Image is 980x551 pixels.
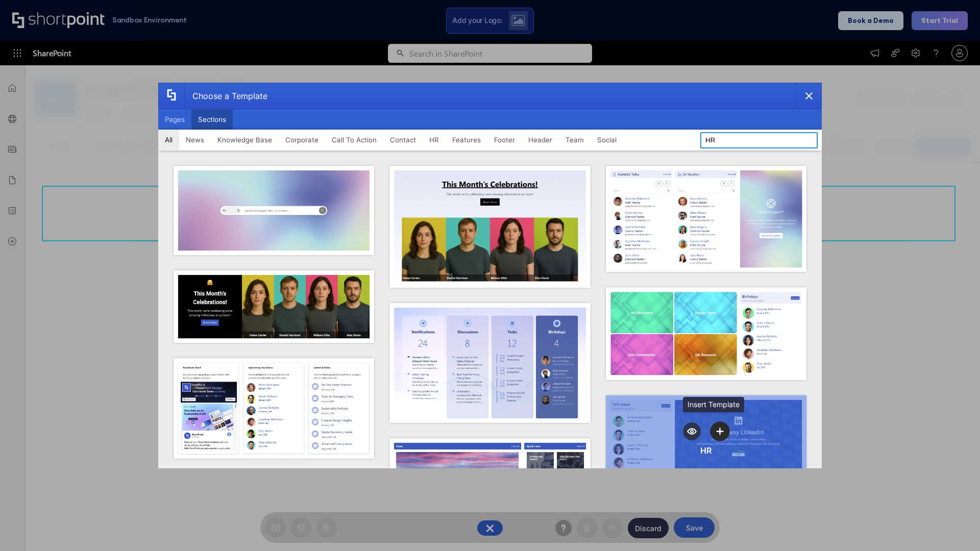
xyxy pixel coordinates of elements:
button: News [179,130,211,150]
button: All [158,130,179,150]
button: Team [559,130,591,150]
button: Pages [158,109,191,130]
button: Social [591,130,623,150]
button: Features [446,130,487,150]
button: Contact [383,130,423,150]
button: Corporate [279,130,325,150]
input: Search [700,132,818,148]
button: Sections [191,109,233,130]
button: Footer [487,130,522,150]
button: Call To Action [325,130,383,150]
div: HR [700,445,712,456]
div: Choose a Template [184,83,267,109]
button: Header [522,130,559,150]
div: template selector [158,83,822,468]
iframe: Chat Widget [929,502,980,551]
button: HR [423,130,446,150]
button: Knowledge Base [211,130,279,150]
